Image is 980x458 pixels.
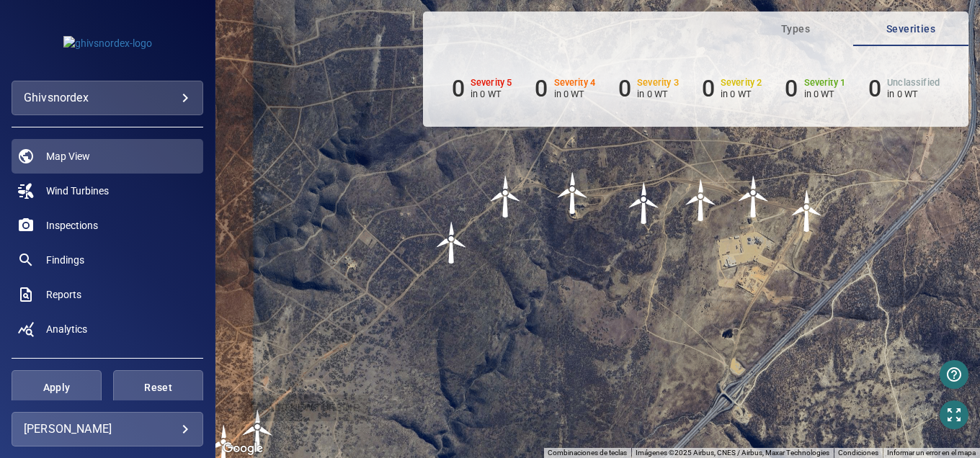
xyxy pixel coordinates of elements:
li: Severity Unclassified [868,75,940,102]
img: windFarmIcon.svg [484,175,527,218]
button: Reset [113,370,203,405]
span: Findings [46,253,84,267]
h6: Severity 2 [721,78,762,88]
h6: 0 [452,75,465,102]
a: findings noActive [12,243,203,277]
a: analytics noActive [12,312,203,346]
span: Inspections [46,218,98,233]
gmp-advanced-marker: PDT-02WEA91475 [732,175,775,218]
h6: Severity 3 [637,78,679,88]
h6: 0 [618,75,631,102]
p: in 0 WT [471,89,512,99]
h6: Unclassified [887,78,940,88]
li: Severity 1 [785,75,845,102]
h6: Severity 4 [554,78,596,88]
button: Apply [12,370,102,405]
p: in 0 WT [721,89,762,99]
gmp-advanced-marker: PDT-03WEA91477 [680,179,723,222]
a: inspections noActive [12,208,203,243]
a: Abrir esta área en Google Maps (se abre en una ventana nueva) [219,439,267,458]
img: windFarmIcon.svg [785,189,829,233]
a: windturbines noActive [12,174,203,208]
p: in 0 WT [637,89,679,99]
a: Condiciones (se abre en una nueva pestaña) [838,449,878,457]
h6: Severity 5 [471,78,512,88]
li: Severity 5 [452,75,512,102]
div: [PERSON_NAME] [24,418,191,441]
gmp-advanced-marker: PDT-01WEA91476 [785,189,829,233]
gmp-advanced-marker: PDT-04WEA91478 [623,181,666,225]
h6: 0 [868,75,881,102]
img: windFarmIcon.svg [732,175,775,218]
span: Imágenes ©2025 Airbus, CNES / Airbus, Maxar Technologies [636,449,829,457]
img: windFarmIcon.svg [236,409,280,452]
img: windFarmIcon.svg [430,221,473,264]
img: windFarmIcon.svg [680,179,723,222]
button: Combinaciones de teclas [548,448,627,458]
span: Map View [46,149,90,163]
gmp-advanced-marker: PDT-05WEA91479 [551,171,594,215]
p: in 0 WT [554,89,596,99]
div: ghivsnordex [24,86,191,109]
a: Informar un error en el mapa [887,449,976,457]
gmp-advanced-marker: PDT-06WEA91480 [484,175,527,218]
li: Severity 2 [702,75,762,102]
li: Severity 4 [535,75,595,102]
a: map active [12,139,203,174]
a: reports noActive [12,277,203,312]
gmp-advanced-marker: PDT-08WEA91473 [236,409,280,452]
h6: 0 [702,75,715,102]
img: windFarmIcon.svg [623,181,666,225]
span: Reports [46,287,81,302]
span: Severities [862,20,960,38]
span: Apply [30,379,84,397]
span: Types [747,20,845,38]
span: Reset [131,379,185,397]
img: windFarmIcon.svg [551,171,594,215]
gmp-advanced-marker: PDT-07WEA91474 [430,221,473,264]
div: ghivsnordex [12,81,203,115]
h6: Severity 1 [804,78,846,88]
img: Google [219,439,267,458]
li: Severity 3 [618,75,679,102]
h6: 0 [785,75,798,102]
span: Wind Turbines [46,184,109,198]
img: ghivsnordex-logo [63,36,152,50]
p: in 0 WT [804,89,846,99]
span: Analytics [46,322,87,336]
h6: 0 [535,75,548,102]
p: in 0 WT [887,89,940,99]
